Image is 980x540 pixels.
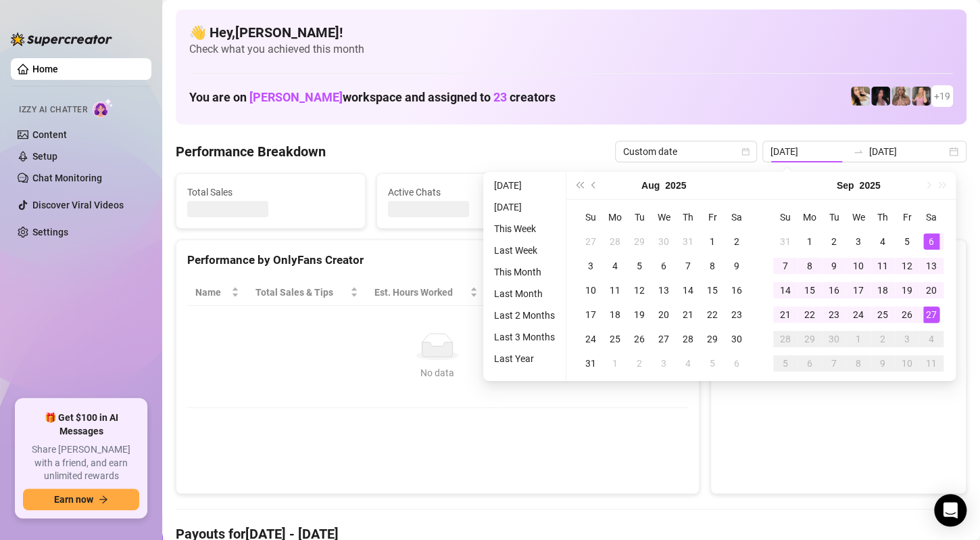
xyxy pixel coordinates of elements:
[934,89,950,104] span: + 19
[255,285,347,300] span: Total Sales & Tips
[23,443,139,483] span: Share [PERSON_NAME] with a friend, and earn unlimited rewards
[851,87,870,106] img: Avry (@avryjennerfree)
[494,285,558,300] span: Sales / Hour
[32,227,68,238] a: Settings
[853,146,864,157] span: to
[189,23,953,42] h4: 👋 Hey, [PERSON_NAME] !
[770,144,848,159] input: Start date
[187,185,354,200] span: Total Sales
[93,98,114,118] img: AI Chatter
[32,151,57,162] a: Setup
[19,104,87,116] span: Izzy AI Chatter
[741,148,750,156] span: calendar
[176,142,326,161] h4: Performance Breakdown
[934,494,966,526] div: Open Intercom Messenger
[577,279,688,306] th: Chat Conversion
[23,489,139,510] button: Earn nowarrow-right
[32,64,58,74] a: Home
[189,90,556,105] h1: You are on workspace and assigned to creators
[623,141,749,162] span: Custom date
[187,279,247,306] th: Name
[189,42,953,57] span: Check what you achieved this month
[585,285,669,300] span: Chat Conversion
[187,251,688,269] div: Performance by OnlyFans Creator
[32,173,102,183] a: Chat Monitoring
[11,32,112,46] img: logo-BBDzfeDw.svg
[374,285,467,300] div: Est. Hours Worked
[23,411,139,438] span: 🎁 Get $100 in AI Messages
[588,185,755,200] span: Messages Sent
[486,279,577,306] th: Sales / Hour
[249,90,343,104] span: [PERSON_NAME]
[722,251,955,269] div: Sales by OnlyFans Creator
[869,144,946,159] input: End date
[32,129,67,140] a: Content
[871,87,890,106] img: Baby (@babyyyybellaa)
[493,90,507,104] span: 23
[54,494,93,505] span: Earn now
[32,200,124,210] a: Discover Viral Videos
[195,285,228,300] span: Name
[912,87,931,106] img: Kenzie (@dmaxkenzfree)
[853,146,864,157] span: swap-right
[891,87,910,106] img: Kenzie (@dmaxkenz)
[99,495,108,504] span: arrow-right
[201,365,675,380] div: No data
[388,185,555,200] span: Active Chats
[247,279,366,306] th: Total Sales & Tips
